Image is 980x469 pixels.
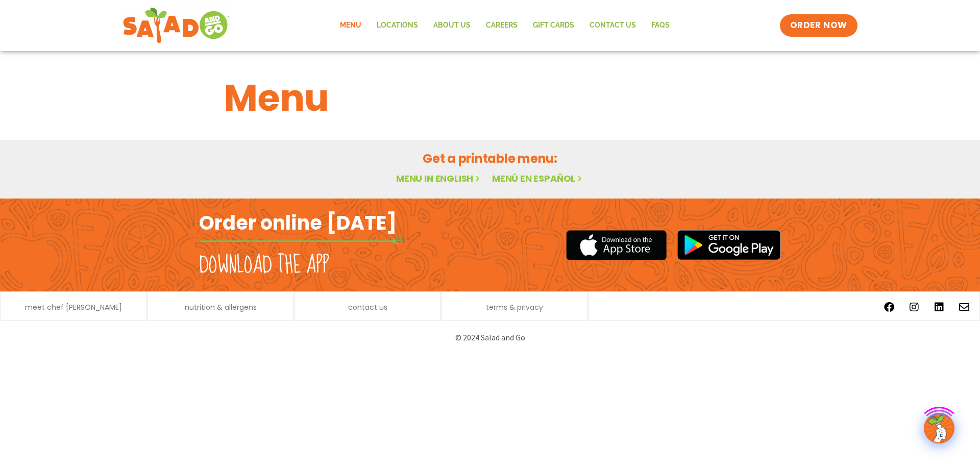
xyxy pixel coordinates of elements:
h2: Download the app [199,251,329,280]
a: contact us [348,304,387,311]
a: GIFT CARDS [525,14,582,37]
a: terms & privacy [486,304,543,311]
a: FAQs [644,14,677,37]
nav: Menu [332,14,677,37]
a: nutrition & allergens [185,304,257,311]
span: ORDER NOW [790,19,847,32]
a: Menu [332,14,369,37]
a: Menú en español [492,172,584,185]
a: Contact Us [582,14,644,37]
h1: Menu [224,70,756,126]
a: Careers [478,14,525,37]
h2: Get a printable menu: [224,150,756,167]
img: fork [199,238,403,244]
a: Menu in English [396,172,482,185]
a: meet chef [PERSON_NAME] [25,304,122,311]
a: About Us [426,14,478,37]
img: appstore [566,229,667,262]
h2: Order online [DATE] [199,210,397,235]
a: ORDER NOW [780,14,857,37]
img: new-SAG-logo-768×292 [122,5,230,46]
p: © 2024 Salad and Go [204,331,776,344]
img: google_play [677,230,781,260]
a: Locations [369,14,426,37]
